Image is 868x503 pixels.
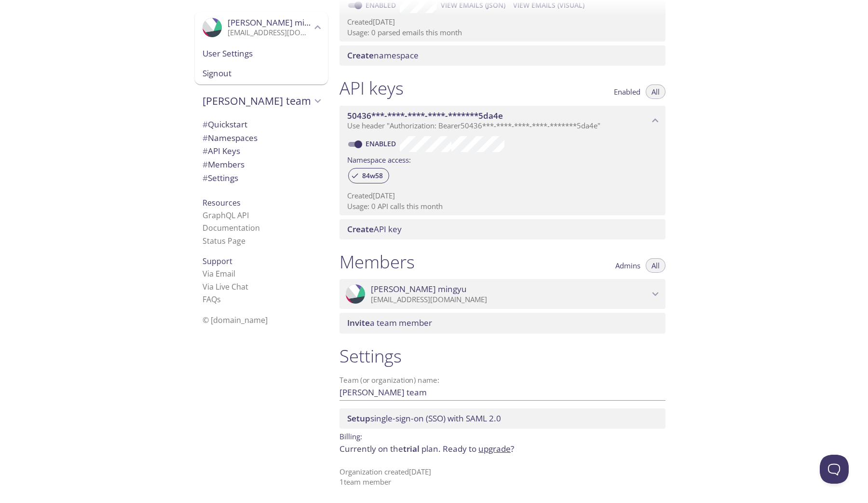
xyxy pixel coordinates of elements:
div: Lee's team [195,88,328,113]
span: User Settings [203,47,320,60]
span: Invite [347,317,370,328]
a: GraphQL API [203,210,249,221]
span: Ready to ? [443,443,514,454]
div: Lee mingyu [195,12,328,43]
span: trial [403,443,420,454]
span: s [217,294,221,305]
p: Billing: [339,429,665,443]
label: Namespace access: [347,152,411,166]
span: a team member [347,317,432,328]
div: API Keys [195,144,328,158]
a: Via Live Chat [203,281,248,292]
span: © [DOMAIN_NAME] [203,315,268,325]
div: Namespaces [195,131,328,145]
button: All [646,84,665,99]
span: Signout [203,67,320,80]
div: Setup SSO [339,408,665,429]
span: Settings [203,172,238,183]
div: Create namespace [339,45,665,66]
p: Currently on the plan. [339,443,665,455]
div: Signout [195,63,328,84]
div: Create API Key [339,219,665,239]
p: [EMAIL_ADDRESS][DOMAIN_NAME] [371,295,649,305]
div: Lee mingyu [339,279,665,309]
span: [PERSON_NAME] team [203,94,312,108]
span: namespace [347,50,419,61]
button: All [646,258,665,273]
div: Members [195,158,328,171]
h1: Members [339,251,415,273]
div: 84w58 [348,168,389,183]
p: Organization created [DATE] 1 team member [339,467,665,488]
span: Create [347,224,374,235]
h1: Settings [339,345,665,367]
div: Quickstart [195,118,328,131]
a: Documentation [203,223,260,233]
button: Admins [610,258,646,273]
span: Quickstart [203,119,247,130]
span: single-sign-on (SSO) with SAML 2.0 [347,413,501,424]
div: Invite a team member [339,313,665,333]
button: Enabled [608,84,646,99]
div: User Settings [195,43,328,64]
span: API Keys [203,145,240,156]
span: Create [347,50,374,61]
span: # [203,172,208,183]
span: Setup [347,413,370,424]
span: Namespaces [203,132,258,143]
span: # [203,132,208,143]
span: API key [347,224,402,235]
span: Resources [203,197,241,208]
iframe: Help Scout Beacon - Open [820,455,849,484]
a: Via Email [203,268,235,279]
h1: API keys [339,77,404,99]
p: Usage: 0 parsed emails this month [347,28,658,38]
p: Created [DATE] [347,17,658,27]
span: [PERSON_NAME] mingyu [228,17,324,28]
p: [EMAIL_ADDRESS][DOMAIN_NAME] [228,28,312,38]
a: Status Page [203,236,245,246]
span: [PERSON_NAME] mingyu [371,284,467,294]
span: Support [203,256,232,266]
p: Usage: 0 API calls this month [347,201,658,211]
a: Enabled [364,139,400,148]
span: Members [203,159,244,170]
span: # [203,119,208,130]
span: # [203,145,208,156]
div: Team Settings [195,171,328,185]
p: Created [DATE] [347,191,658,201]
span: # [203,159,208,170]
a: upgrade [478,443,511,454]
label: Team (or organization) name: [339,377,440,384]
span: 84w58 [356,171,389,180]
a: FAQ [203,294,221,305]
